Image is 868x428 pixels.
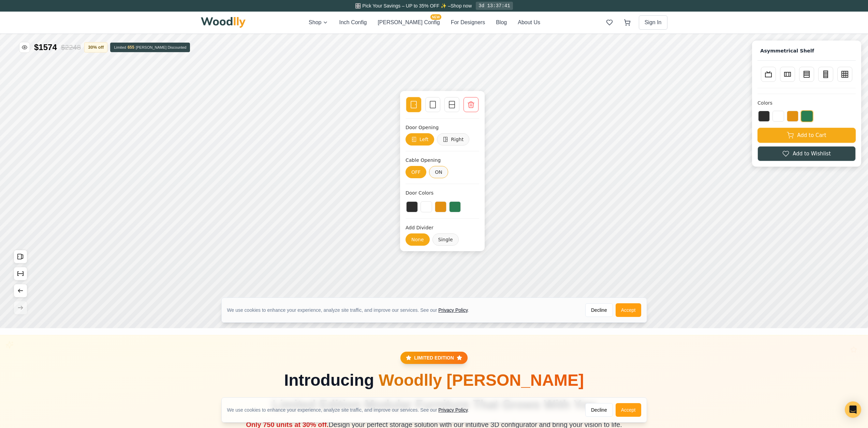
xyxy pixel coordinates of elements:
[757,112,856,127] button: Add to Wishlist
[801,77,813,88] button: Green
[518,18,540,27] button: About Us
[758,77,770,88] button: Black
[201,17,246,28] img: Woodlly
[585,270,613,283] button: Decline
[616,270,641,283] button: Accept
[378,18,440,27] button: [PERSON_NAME] ConfigNEW
[432,200,459,212] button: Single
[757,12,817,22] h1: Asymmetrical Shelf
[14,233,27,247] button: Show Dimensions
[438,407,468,413] a: Privacy Policy
[406,156,479,163] div: Door Colors
[845,401,861,418] div: Open Intercom Messenger
[339,18,367,27] button: Inch Config
[429,132,448,144] button: ON
[309,18,328,27] button: Shop
[757,66,856,73] h4: Colors
[616,403,641,417] button: Accept
[379,371,584,389] span: Woodlly [PERSON_NAME]
[238,372,631,388] h2: Introducing
[773,77,784,88] button: White
[476,2,513,10] div: 3d 13:37:41
[355,3,451,9] span: 🎛️ Pick Your Savings – UP to 35% OFF ✨ –
[406,168,418,179] button: Black
[757,94,856,109] button: Add to Cart
[585,403,613,417] button: Decline
[787,77,798,88] button: Yellow
[421,168,432,179] button: White
[437,100,470,112] button: Right
[406,100,434,112] button: Left
[406,200,430,212] button: None
[414,354,454,361] span: LIMITED EDITION
[438,274,468,279] a: Privacy Policy
[449,168,461,179] button: Green
[406,190,479,198] div: Add Divider
[430,14,441,20] span: NEW
[406,132,426,144] button: OFF
[19,8,30,19] button: Hide price
[406,123,479,130] div: Cable Opening
[14,250,27,264] button: Undo
[406,90,479,97] div: Door Opening
[227,407,475,413] div: We use cookies to enhance your experience, analyze site traffic, and improve our services. See our .
[14,216,27,230] button: Open All Doors
[227,273,475,280] div: We use cookies to enhance your experience, analyze site traffic, and improve our services. See our .
[451,18,485,27] button: For Designers
[496,18,507,27] button: Blog
[435,168,446,179] button: Yellow
[639,15,667,30] button: Sign In
[451,3,472,9] a: Shop now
